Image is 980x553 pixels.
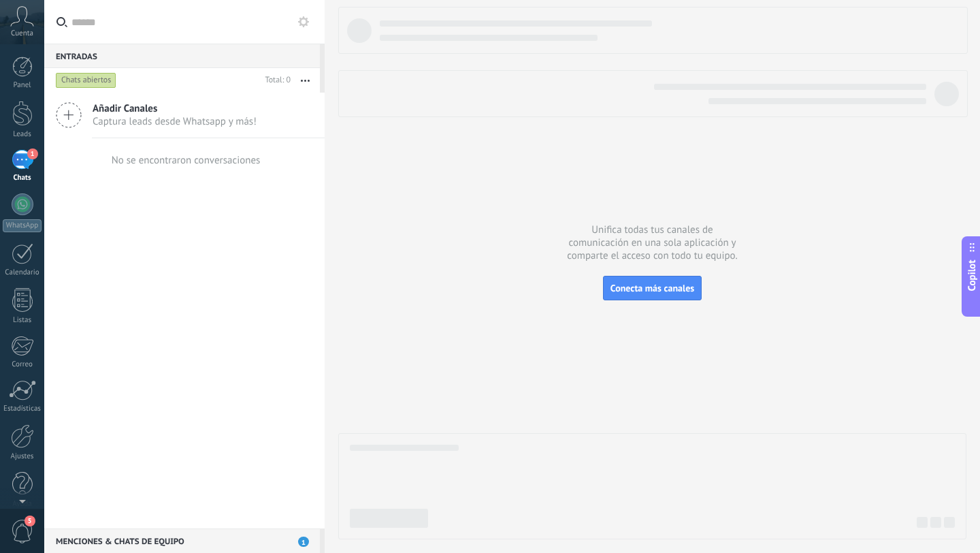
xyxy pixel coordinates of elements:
[112,154,261,167] div: No se encontraron conversaciones
[291,68,320,93] button: Más
[44,528,320,553] div: Menciones & Chats de equipo
[44,44,320,68] div: Entradas
[3,268,42,277] div: Calendario
[260,74,291,87] div: Total: 0
[93,115,257,128] span: Captura leads desde Whatsapp y más!
[3,452,42,461] div: Ajustes
[3,316,42,325] div: Listas
[11,29,33,38] span: Cuenta
[56,72,116,89] div: Chats abiertos
[3,174,42,183] div: Chats
[3,219,42,232] div: WhatsApp
[93,102,257,115] span: Añadir Canales
[24,516,35,526] span: 5
[3,405,42,413] div: Estadísticas
[3,360,42,369] div: Correo
[603,276,702,300] button: Conecta más canales
[965,260,979,291] span: Copilot
[3,130,42,139] div: Leads
[610,282,694,294] span: Conecta más canales
[27,148,38,159] span: 1
[3,81,42,90] div: Panel
[298,537,309,547] span: 1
